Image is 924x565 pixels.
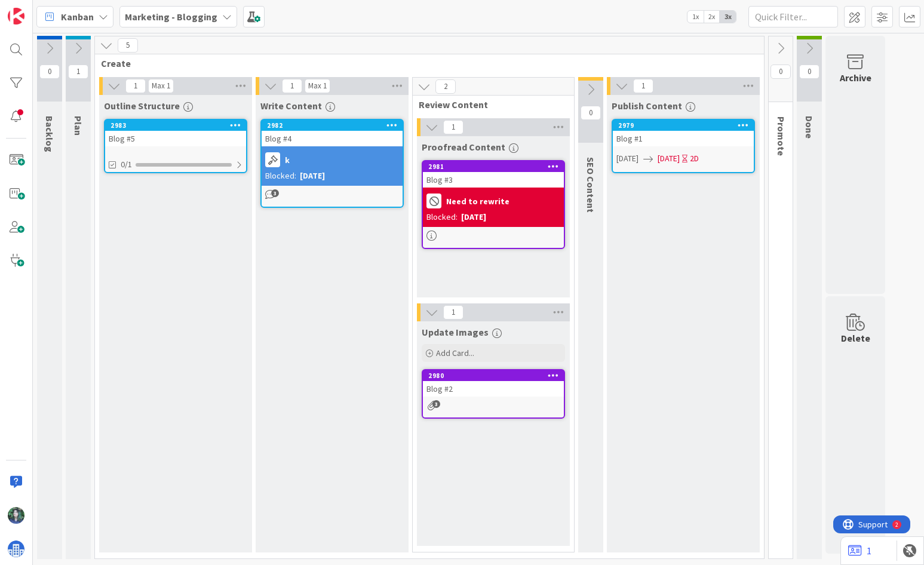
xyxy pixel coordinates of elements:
span: SEO Content [585,157,597,213]
div: 2982Blog #4 [262,120,403,146]
div: 2982 [262,120,403,131]
div: Delete [841,331,870,345]
span: 1x [687,11,704,23]
input: Quick Filter... [748,6,838,27]
span: 0/1 [121,158,132,171]
a: 2979Blog #1[DATE][DATE]2D [612,119,755,173]
div: 2981Blog #3 [423,161,564,188]
span: Publish Content [612,100,682,112]
div: 2983Blog #5 [105,120,246,146]
span: Review Content [419,99,559,110]
div: Blocked: [426,211,458,223]
a: 1 [848,543,871,558]
span: 3 [271,189,279,197]
div: 2980 [428,371,564,380]
div: 2981 [423,161,564,172]
b: Need to rewrite [446,197,509,205]
span: 1 [125,79,146,93]
div: 2983 [110,121,246,130]
span: 0 [39,65,60,79]
div: 2983 [105,120,246,131]
span: Plan [72,116,84,136]
span: Create [101,57,749,69]
div: Blog #1 [613,131,754,146]
div: 2979 [618,121,754,130]
span: Outline Structure [104,100,180,112]
b: k [285,156,290,164]
span: Support [25,2,54,16]
span: 1 [282,79,302,93]
div: Blog #3 [423,172,564,188]
div: 2980Blog #2 [423,370,564,397]
div: Max 1 [152,83,170,89]
div: 2979Blog #1 [613,120,754,146]
div: 2979 [613,120,754,131]
span: 1 [68,65,88,79]
span: 0 [770,65,791,79]
b: Marketing - Blogging [125,11,217,23]
span: 3x [720,11,736,23]
div: [DATE] [461,211,486,223]
span: 2 [435,79,456,94]
span: 0 [799,65,819,79]
div: Blog #4 [262,131,403,146]
span: 2x [704,11,720,23]
span: Update Images [422,326,489,338]
div: Archive [840,70,871,85]
a: 2983Blog #50/1 [104,119,247,173]
div: Blocked: [265,170,296,182]
span: [DATE] [658,152,680,165]
span: [DATE] [616,152,638,165]
div: 2980 [423,370,564,381]
img: Visit kanbanzone.com [8,8,24,24]
span: 3 [432,400,440,408]
div: 2 [62,5,65,14]
span: 5 [118,38,138,53]
div: [DATE] [300,170,325,182]
a: 2981Blog #3Need to rewriteBlocked:[DATE] [422,160,565,249]
span: Proofread Content [422,141,505,153]
span: 1 [633,79,653,93]
a: 2980Blog #2 [422,369,565,419]
span: Kanban [61,10,94,24]
img: CR [8,507,24,524]
a: 2982Blog #4kBlocked:[DATE] [260,119,404,208]
span: Add Card... [436,348,474,358]
span: 1 [443,305,463,320]
div: 2981 [428,162,564,171]
span: Write Content [260,100,322,112]
div: 2D [690,152,699,165]
div: 2982 [267,121,403,130]
span: Promote [775,116,787,156]
span: 1 [443,120,463,134]
span: Backlog [44,116,56,152]
span: 0 [581,106,601,120]
div: Blog #5 [105,131,246,146]
span: Done [803,116,815,139]
div: Max 1 [308,83,327,89]
div: Blog #2 [423,381,564,397]
img: avatar [8,541,24,557]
